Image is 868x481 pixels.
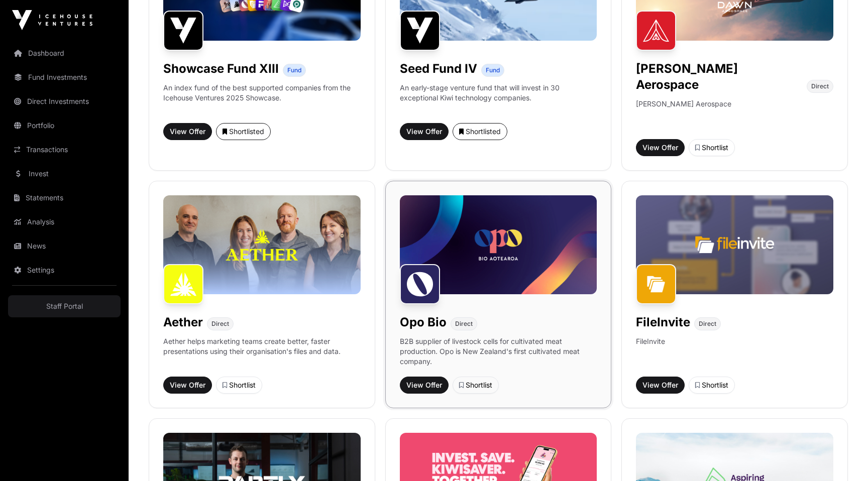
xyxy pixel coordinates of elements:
[400,61,477,77] h1: Seed Fund IV
[406,380,442,390] span: View Offer
[163,83,361,103] p: An index fund of the best supported companies from the Icehouse Ventures 2025 Showcase.
[486,66,500,74] span: Fund
[216,377,262,394] button: Shortlist
[163,314,203,330] h1: Aether
[163,377,212,394] button: View Offer
[689,377,735,394] button: Shortlist
[8,187,121,209] a: Statements
[636,264,676,304] img: FileInvite
[8,114,121,137] a: Portfolio
[12,10,92,30] img: Icehouse Ventures Logo
[642,380,678,390] span: View Offer
[223,127,264,137] div: Shortlisted
[8,295,121,317] a: Staff Portal
[459,380,492,390] div: Shortlist
[287,66,301,74] span: Fund
[636,61,803,93] h1: [PERSON_NAME] Aerospace
[636,195,833,294] img: File-Invite-Banner.jpg
[699,320,716,328] span: Direct
[163,11,203,51] img: Showcase Fund XIII
[8,163,121,185] a: Invest
[8,42,121,64] a: Dashboard
[455,320,473,328] span: Direct
[163,264,203,304] img: Aether
[636,139,685,156] button: View Offer
[695,143,728,153] div: Shortlist
[400,11,440,51] img: Seed Fund IV
[400,83,597,103] p: An early-stage venture fund that will invest in 30 exceptional Kiwi technology companies.
[811,82,829,90] span: Direct
[400,377,449,394] button: View Offer
[406,127,442,137] span: View Offer
[163,195,361,294] img: Aether-Banner.jpg
[170,380,205,390] span: View Offer
[459,127,501,137] div: Shortlisted
[400,264,440,304] img: Opo Bio
[400,336,597,369] p: B2B supplier of livestock cells for cultivated meat production. Opo is New Zealand's first cultiv...
[8,235,121,257] a: News
[636,99,731,131] p: [PERSON_NAME] Aerospace
[216,123,271,140] button: Shortlisted
[689,139,735,156] button: Shortlist
[636,377,685,394] button: View Offer
[695,380,728,390] div: Shortlist
[453,123,507,140] button: Shortlisted
[636,314,690,330] h1: FileInvite
[8,90,121,112] a: Direct Investments
[163,61,279,77] h1: Showcase Fund XIII
[8,139,121,161] a: Transactions
[453,377,499,394] button: Shortlist
[163,336,361,369] p: Aether helps marketing teams create better, faster presentations using their organisation's files...
[400,195,597,294] img: Opo-Bio-Banner.jpg
[818,433,868,481] iframe: Chat Widget
[8,259,121,281] a: Settings
[636,11,676,51] img: Dawn Aerospace
[400,123,449,140] button: View Offer
[170,127,205,137] span: View Offer
[642,143,678,153] span: View Offer
[223,380,256,390] div: Shortlist
[8,211,121,233] a: Analysis
[636,336,665,369] p: FileInvite
[8,66,121,88] a: Fund Investments
[163,123,212,140] button: View Offer
[211,320,229,328] span: Direct
[400,314,447,330] h1: Opo Bio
